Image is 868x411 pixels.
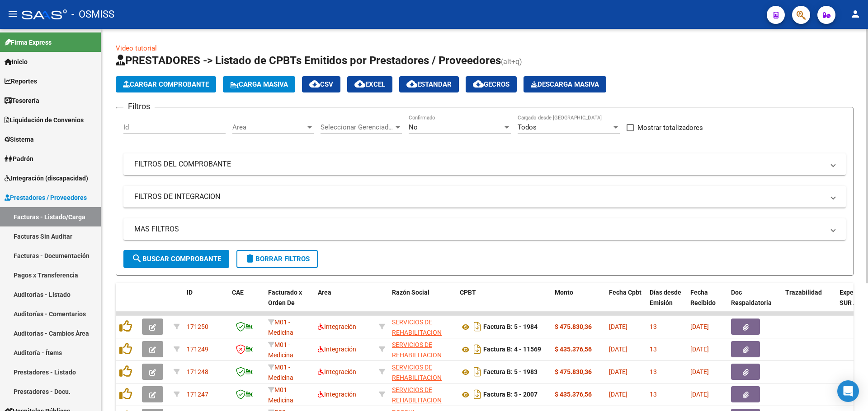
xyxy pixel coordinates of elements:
[268,319,293,346] span: M01 - Medicina Esencial
[472,342,483,356] i: Descargar documento
[392,364,449,392] span: SERVICIOS DE REHABILITACION ROSARIO SRL MITAI
[7,9,18,19] mat-icon: menu
[5,173,88,183] span: Integración (discapacidad)
[268,289,302,306] span: Facturado x Orden De
[232,289,244,296] span: CAE
[456,283,551,323] datatable-header-cell: CPBT
[690,346,709,353] span: [DATE]
[406,79,417,89] mat-icon: cloud_download
[690,368,709,375] span: [DATE]
[727,283,782,323] datatable-header-cell: Doc Respaldatoria
[392,319,449,346] span: SERVICIOS DE REHABILITACION ROSARIO SRL MITAI
[782,283,836,323] datatable-header-cell: Trazabilidad
[309,79,320,89] mat-icon: cloud_download
[555,391,592,398] strong: $ 435.376,56
[609,323,627,330] span: [DATE]
[230,80,288,88] span: Carga Masiva
[318,323,356,330] span: Integración
[245,255,310,263] span: Borrar Filtros
[473,80,509,88] span: Gecros
[123,153,846,175] mat-expansion-panel-header: FILTROS DEL COMPROBANTE
[245,253,255,264] mat-icon: delete
[850,9,861,19] mat-icon: person
[388,283,456,323] datatable-header-cell: Razón Social
[609,289,642,296] span: Fecha Cpbt
[555,346,592,353] strong: $ 435.376,56
[314,283,375,323] datatable-header-cell: Area
[731,289,772,306] span: Doc Respaldatoria
[134,192,824,202] mat-panel-title: FILTROS DE INTEGRACION
[318,368,356,375] span: Integración
[637,122,703,133] span: Mostrar totalizadores
[785,289,822,296] span: Trazabilidad
[264,283,314,323] datatable-header-cell: Facturado x Orden De
[409,123,418,131] span: No
[183,283,228,323] datatable-header-cell: ID
[460,289,476,296] span: CPBT
[5,37,52,47] span: Firma Express
[551,283,605,323] datatable-header-cell: Monto
[472,365,483,379] i: Descargar documento
[268,341,293,369] span: M01 - Medicina Esencial
[321,123,394,131] span: Seleccionar Gerenciador
[268,364,293,392] span: M01 - Medicina Esencial
[187,368,208,375] span: 171248
[650,289,681,306] span: Días desde Emisión
[236,250,318,268] button: Borrar Filtros
[609,346,627,353] span: [DATE]
[392,340,453,359] div: 30714134368
[354,79,365,89] mat-icon: cloud_download
[687,283,727,323] datatable-header-cell: Fecha Recibido
[483,346,541,353] strong: Factura B: 4 - 11569
[392,341,449,369] span: SERVICIOS DE REHABILITACION ROSARIO SRL MITAI
[132,255,221,263] span: Buscar Comprobante
[71,5,114,24] span: - OSMISS
[228,283,264,323] datatable-header-cell: CAE
[123,218,846,240] mat-expansion-panel-header: MAS FILTROS
[406,80,452,88] span: Estandar
[501,57,522,66] span: (alt+q)
[123,250,229,268] button: Buscar Comprobante
[483,391,538,398] strong: Factura B: 5 - 2007
[347,76,392,92] button: EXCEL
[531,80,599,88] span: Descarga Masiva
[392,317,453,336] div: 30714134368
[5,193,87,203] span: Prestadores / Proveedores
[605,283,646,323] datatable-header-cell: Fecha Cpbt
[473,79,484,89] mat-icon: cloud_download
[650,391,657,398] span: 13
[5,134,34,144] span: Sistema
[309,80,333,88] span: CSV
[5,57,28,67] span: Inicio
[392,385,453,404] div: 30714134368
[134,159,824,169] mat-panel-title: FILTROS DEL COMPROBANTE
[650,346,657,353] span: 13
[524,76,606,92] app-download-masive: Descarga masiva de comprobantes (adjuntos)
[116,76,216,92] button: Cargar Comprobante
[399,76,459,92] button: Estandar
[518,123,537,131] span: Todos
[318,289,331,296] span: Area
[555,289,573,296] span: Monto
[650,323,657,330] span: 13
[302,76,340,92] button: CSV
[223,76,295,92] button: Carga Masiva
[555,323,592,330] strong: $ 475.830,36
[5,154,33,164] span: Padrón
[650,368,657,375] span: 13
[472,319,483,334] i: Descargar documento
[187,346,208,353] span: 171249
[5,115,84,125] span: Liquidación de Convenios
[232,123,306,131] span: Area
[472,387,483,402] i: Descargar documento
[690,323,709,330] span: [DATE]
[318,346,356,353] span: Integración
[5,76,37,86] span: Reportes
[555,368,592,375] strong: $ 475.830,36
[123,100,155,113] h3: Filtros
[837,380,859,402] div: Open Intercom Messenger
[609,391,627,398] span: [DATE]
[646,283,687,323] datatable-header-cell: Días desde Emisión
[392,289,429,296] span: Razón Social
[690,289,716,306] span: Fecha Recibido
